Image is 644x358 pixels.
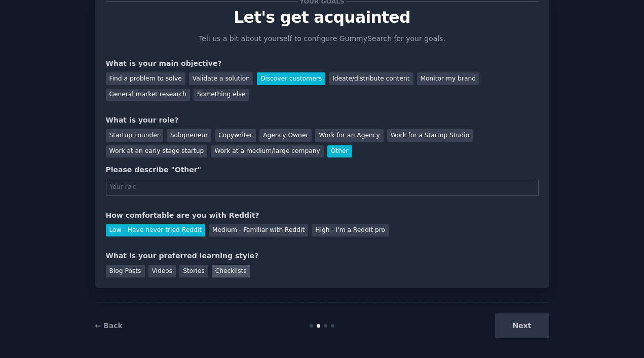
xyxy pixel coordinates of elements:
div: Checklists [212,265,250,277]
div: General market research [106,89,191,101]
div: What is your main objective? [106,58,539,69]
div: Please describe "Other" [106,165,539,175]
p: Tell us a bit about yourself to configure GummySearch for your goals. [195,33,450,44]
div: Startup Founder [106,129,163,142]
div: Something else [194,89,249,101]
div: Discover customers [257,72,325,85]
div: Validate a solution [189,72,253,85]
div: Solopreneur [167,129,211,142]
div: Medium - Familiar with Reddit [209,224,308,237]
div: Stories [179,265,208,277]
div: What is your role? [106,115,539,126]
div: Agency Owner [259,129,312,142]
div: Copywriter [215,129,256,142]
a: ← Back [95,322,123,330]
input: Your role [106,179,539,196]
div: Work for a Startup Studio [387,129,473,142]
div: Other [327,145,352,158]
div: Work at a medium/large company [211,145,323,158]
div: High - I'm a Reddit pro [312,224,389,237]
div: Blog Posts [106,265,145,277]
div: How comfortable are you with Reddit? [106,210,539,221]
div: Work for an Agency [315,129,383,142]
div: Ideate/distribute content [329,72,413,85]
div: Find a problem to solve [106,72,185,85]
div: Videos [148,265,176,277]
div: What is your preferred learning style? [106,251,539,261]
p: Let's get acquainted [106,9,539,26]
div: Work at an early stage startup [106,145,208,158]
div: Monitor my brand [417,72,479,85]
div: Low - Have never tried Reddit [106,224,205,237]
